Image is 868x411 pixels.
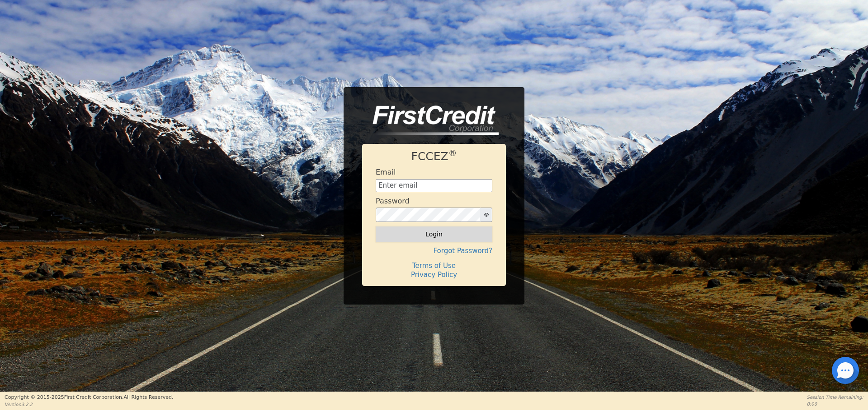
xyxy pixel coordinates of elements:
[376,168,396,176] h4: Email
[376,226,492,242] button: Login
[123,394,173,400] span: All Rights Reserved.
[376,150,492,163] h1: FCCEZ
[376,262,492,270] h4: Terms of Use
[807,394,863,401] p: Session Time Remaining:
[376,179,492,193] input: Enter email
[376,208,481,222] input: password
[362,106,499,135] img: logo-CMu_cnol.png
[5,394,173,402] p: Copyright © 2015- 2025 First Credit Corporation.
[448,148,457,158] sup: ®
[376,247,492,255] h4: Forgot Password?
[376,271,492,279] h4: Privacy Policy
[5,401,173,408] p: Version 3.2.2
[807,401,863,407] p: 0:00
[376,197,410,205] h4: Password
